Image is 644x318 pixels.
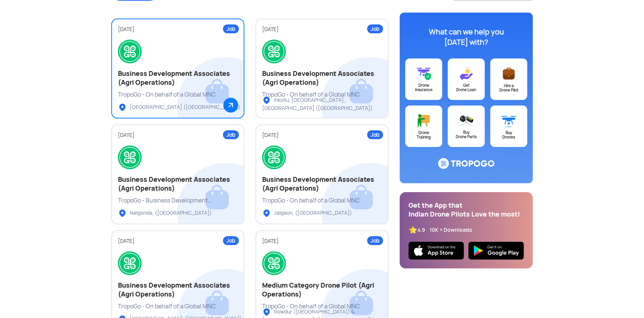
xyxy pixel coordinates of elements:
[111,19,244,118] a: Job[DATE]Business Development Associates (Agri Operations)TropoGo - On behalf of a Global MNC[GEO...
[255,124,389,224] a: Job[DATE]Business Development Associates (Agri Operations)TropoGo - On behalf of a Global MNCJalg...
[118,238,238,245] div: [DATE]
[367,130,383,139] div: Job
[490,106,527,147] a: BuyDrones
[118,197,238,205] div: TropoGo - Business Development Associates (Agri Operations)
[409,210,524,219] div: Indian Drone Pilots Love the most!
[118,103,240,112] div: [GEOGRAPHIC_DATA] ([GEOGRAPHIC_DATA])
[420,27,512,47] div: What can we help you [DATE] with?
[223,24,239,33] div: Job
[262,96,271,105] img: ic_locationlist.svg
[118,91,238,99] div: TropoGo - On behalf of a Global MNC
[262,238,382,245] div: [DATE]
[262,91,382,99] div: TropoGo - On behalf of a Global MNC
[118,251,142,275] img: logo.png
[501,113,516,128] img: ic_buydrone@3x.svg
[501,66,516,81] img: ic_postajob@3x.svg
[262,132,382,139] div: [DATE]
[438,158,494,169] img: ic_logo@3x.svg
[118,145,142,169] img: logo.png
[262,197,382,205] div: TropoGo - On behalf of a Global MNC
[118,103,127,112] img: ic_locationlist.svg
[448,83,485,92] div: Get Drone Loan
[255,19,389,118] a: Job[DATE]Business Development Associates (Agri Operations)TropoGo - On behalf of a Global MNCInko...
[367,24,383,33] div: Job
[118,40,142,63] img: logo.png
[262,69,382,87] h2: Business Development Associates (Agri Operations)
[223,130,239,139] div: Job
[417,227,472,234] div: 4.9 10K + Downloads
[262,40,286,63] img: logo.png
[448,106,485,147] a: BuyDrone Parts
[405,131,442,140] div: Drone Training
[262,281,382,299] h2: Medium Category Drone Pilot (Agri Operations)
[223,236,239,245] div: Job
[262,175,382,193] h2: Business Development Associates (Agri Operations)
[262,308,271,317] img: ic_locationlist.svg
[262,145,286,169] img: logo.png
[448,130,485,139] div: Buy Drone Parts
[118,132,238,139] div: [DATE]
[262,302,382,311] div: TropoGo - On behalf of a Global MNC
[405,106,442,147] a: DroneTraining
[405,58,442,100] a: DroneInsurance
[118,281,238,299] h2: Business Development Associates (Agri Operations)
[459,66,474,81] img: ic_loans@3x.svg
[468,242,524,260] img: img_playstore.png
[409,242,464,260] img: ios_new.svg
[262,26,382,33] div: [DATE]
[262,209,352,218] div: Jalgaon, ([GEOGRAPHIC_DATA])
[118,209,212,218] div: Nalgonda, ([GEOGRAPHIC_DATA])
[111,124,244,224] a: Job[DATE]Business Development Associates (Agri Operations)TropoGo - Business Development Associat...
[490,84,527,93] div: Hire a Drone Pilot
[448,58,485,100] a: GetDrone Loan
[118,69,238,87] h2: Business Development Associates (Agri Operations)
[416,113,431,128] img: ic_training@3x.svg
[118,302,238,311] div: TropoGo - On behalf of a Global MNC
[367,236,383,245] div: Job
[118,175,238,193] h2: Business Development Associates (Agri Operations)
[416,66,431,81] img: ic_drone_insurance@3x.svg
[262,209,271,218] img: ic_locationlist.svg
[490,58,527,100] a: Hire aDrone Pilot
[405,83,442,92] div: Drone Insurance
[409,225,417,234] img: ic_star.svg
[459,113,474,128] img: ic_droneparts@3x.svg
[262,96,394,112] div: Inkollu, [GEOGRAPHIC_DATA], [GEOGRAPHIC_DATA] ([GEOGRAPHIC_DATA])
[118,26,238,33] div: [DATE]
[262,251,286,275] img: logo.png
[118,209,127,218] img: ic_locationlist.svg
[490,131,527,140] div: Buy Drones
[409,201,524,210] div: Get the App that
[223,98,238,113] img: ic_arrow_popup.png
